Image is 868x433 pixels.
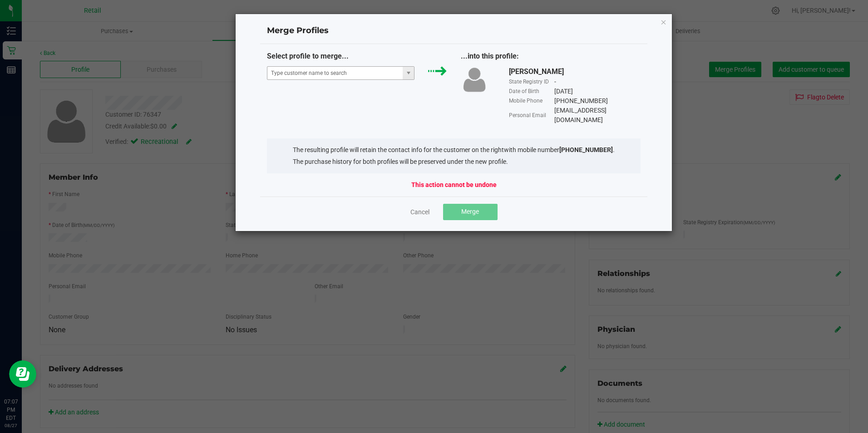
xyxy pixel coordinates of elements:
iframe: Resource center [9,360,36,388]
li: The resulting profile will retain the contact info for the customer on the right [293,145,615,155]
input: NO DATA FOUND [267,67,403,79]
div: State Registry ID [509,78,554,86]
span: with mobile number . [504,146,615,153]
strong: [PHONE_NUMBER] [559,146,613,153]
strong: This action cannot be undone [411,180,497,190]
h4: Merge Profiles [267,25,641,37]
li: The purchase history for both profiles will be preserved under the new profile. [293,157,615,167]
div: [EMAIL_ADDRESS][DOMAIN_NAME] [554,106,641,125]
button: Merge [443,204,498,220]
div: Date of Birth [509,87,554,95]
span: ...into this profile: [461,52,519,60]
div: - [554,77,556,87]
button: Close [661,16,667,27]
img: user-icon.png [461,66,488,93]
div: Personal Email [509,111,554,119]
a: Cancel [410,207,429,216]
div: [DATE] [554,87,573,96]
div: [PHONE_NUMBER] [554,96,608,106]
span: Merge [461,208,479,215]
div: Mobile Phone [509,97,554,105]
div: [PERSON_NAME] [509,66,564,77]
span: Select profile to merge... [267,52,349,60]
img: green_arrow.svg [428,66,447,76]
